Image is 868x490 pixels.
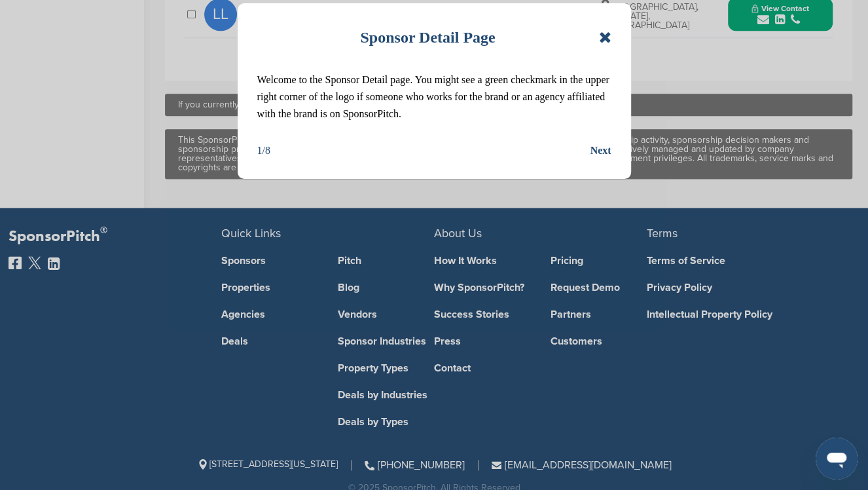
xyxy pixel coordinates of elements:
iframe: Button to launch messaging window [816,438,858,480]
p: Welcome to the Sponsor Detail page. You might see a green checkmark in the upper right corner of ... [257,71,611,122]
button: Next [590,142,611,159]
h1: Sponsor Detail Page [360,23,495,52]
div: 1/8 [257,142,270,159]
